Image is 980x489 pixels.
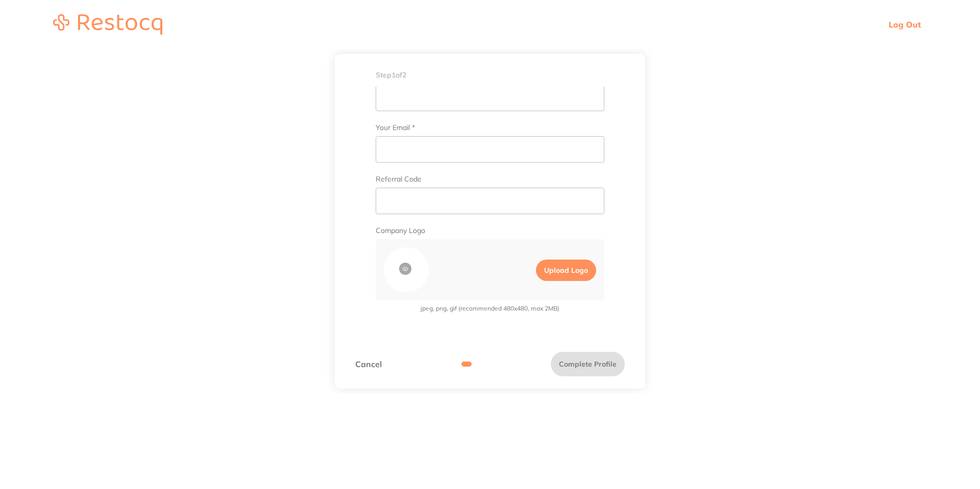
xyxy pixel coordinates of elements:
[335,54,645,97] div: Step 1 of 2
[536,260,596,281] label: Upload Logo
[889,19,921,30] a: Log Out
[355,359,382,369] a: Cancel
[376,304,604,313] span: jpeg, png, gif (recommended 480x480, max 2MB)
[53,14,162,35] img: restocq_logo.svg
[376,123,415,132] label: Your Email *
[376,226,604,235] label: Company Logo
[376,175,604,184] label: Referral Code
[551,352,625,376] button: Complete Profile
